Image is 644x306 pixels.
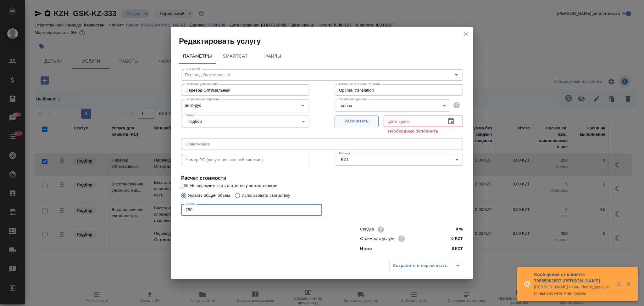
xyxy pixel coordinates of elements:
[241,192,290,199] p: Использовать статистику
[622,281,635,287] button: Закрыть
[258,52,288,60] span: Файлы
[388,128,458,134] p: Необходимо заполнить
[181,174,463,182] h4: Расчет стоимости
[186,119,204,124] button: Подбор
[181,116,309,127] div: Подбор
[360,246,372,252] p: Итого
[190,183,277,189] span: Не пересчитывать статистику автоматически
[360,235,395,242] p: Стоимость услуги
[339,103,354,108] button: слово
[360,226,374,232] p: Скидка
[455,246,463,252] p: KZT
[461,29,470,39] button: close
[339,157,351,162] button: KZT
[439,225,463,234] input: ✎ Введи что-нибудь
[298,101,307,110] button: Open
[389,260,465,271] div: split button
[335,116,379,127] button: Рассчитать
[452,246,454,252] p: 0
[439,234,463,243] input: ✎ Введи что-нибудь
[182,52,213,60] span: Параметры
[534,271,613,284] p: Сообщение от клиента 79055902857 [PERSON_NAME]
[179,36,473,46] h2: Редактировать услугу
[335,99,450,111] div: слово
[613,278,628,293] button: Открыть в новой вкладке
[338,118,375,125] span: Рассчитать
[220,52,250,60] span: SmartCat
[188,192,230,199] p: Указать общий объем
[335,154,463,166] div: KZT
[534,284,613,297] p: [PERSON_NAME] очень благодарна, если вы сможете мне помочь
